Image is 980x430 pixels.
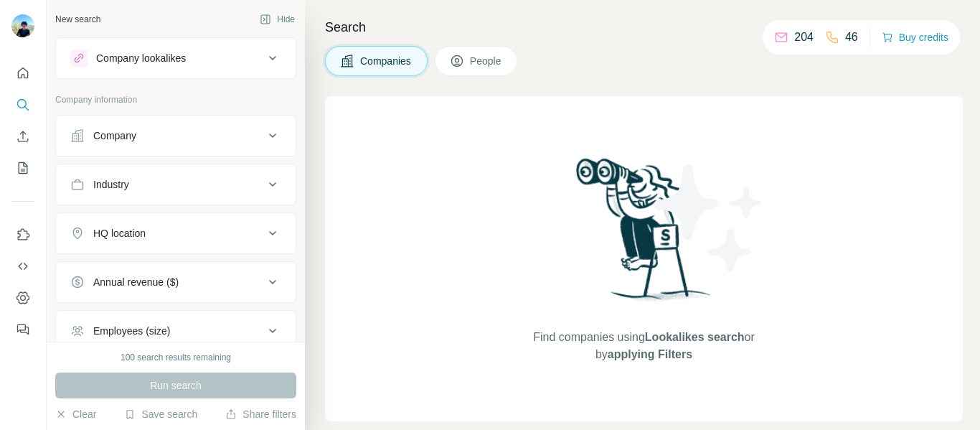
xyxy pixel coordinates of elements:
span: applying Filters [608,348,692,360]
button: Search [11,92,34,118]
div: Annual revenue ($) [93,275,179,289]
div: Industry [93,177,129,192]
img: Surfe Illustration - Woman searching with binoculars [570,154,719,314]
div: Company lookalikes [96,51,186,65]
div: Company [93,128,136,143]
p: Company information [55,93,296,106]
button: Employees (size) [56,314,296,348]
button: Clear [55,407,96,421]
div: HQ location [93,226,146,240]
button: Buy credits [882,27,948,47]
span: Find companies using or by [529,329,758,363]
button: Hide [250,9,305,30]
div: New search [55,13,100,26]
img: Surfe Illustration - Stars [644,154,773,283]
button: Quick start [11,60,34,86]
span: Lookalikes search [645,331,745,343]
button: Annual revenue ($) [56,265,296,299]
button: HQ location [56,216,296,251]
button: Feedback [11,317,34,342]
div: Employees (size) [93,324,170,338]
button: Company [56,118,296,153]
p: 46 [845,29,858,46]
button: Use Surfe API [11,253,34,279]
span: People [470,54,503,68]
div: 100 search results remaining [121,351,231,364]
span: Companies [360,54,413,68]
img: Avatar [11,14,34,37]
button: Dashboard [11,285,34,311]
button: Save search [124,407,197,421]
button: Company lookalikes [56,41,296,75]
button: Industry [56,167,296,202]
button: Use Surfe on LinkedIn [11,222,34,248]
button: Enrich CSV [11,123,34,149]
button: Share filters [225,407,296,421]
p: 204 [794,29,814,46]
h4: Search [325,17,963,37]
button: My lists [11,155,34,181]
